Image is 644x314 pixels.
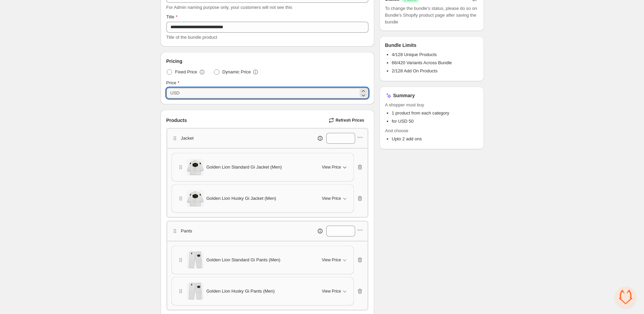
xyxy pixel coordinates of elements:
span: And choose [385,127,478,134]
span: Fixed Price [175,69,197,75]
p: Pants [181,228,192,234]
img: Golden Lion Husky Gi Pants (Men) [187,281,204,302]
span: Pricing [166,58,182,65]
button: View Price [318,162,352,173]
label: Title [166,14,178,20]
span: 4/128 Unique Products [392,52,437,57]
span: A shopper must buy [385,102,478,108]
span: View Price [322,289,341,294]
span: View Price [322,257,341,263]
button: View Price [318,255,352,265]
span: View Price [322,164,341,170]
button: View Price [318,193,352,204]
div: USD [170,90,180,97]
a: Open chat [615,287,636,307]
span: 66/420 Variants Across Bundle [392,60,452,65]
img: Golden Lion Standard Gi Pants (Men) [187,249,204,271]
h3: Summary [393,92,415,99]
li: Upto 2 add ons [392,136,478,142]
span: For Admin naming purpose only, your customers will not see this [166,5,292,10]
span: Golden Lion Standard Gi Pants (Men) [207,257,281,263]
li: for USD 50 [392,118,478,125]
img: Golden Lion Husky Gi Jacket (Men) [187,188,204,209]
p: Jacket [181,135,194,142]
label: Price [166,80,180,86]
button: Refresh Prices [326,116,368,125]
button: View Price [318,286,352,297]
span: Golden Lion Husky Gi Jacket (Men) [207,195,276,202]
span: Title of the bundle product [166,35,217,40]
li: 1 product from each category [392,110,478,117]
span: Dynamic Price [222,69,251,75]
span: Golden Lion Standard Gi Jacket (Men) [207,164,282,171]
h3: Bundle Limits [385,42,417,49]
span: Refresh Prices [335,118,364,123]
img: Golden Lion Standard Gi Jacket (Men) [187,157,204,178]
span: Golden Lion Husky Gi Pants (Men) [207,288,275,295]
span: View Price [322,196,341,201]
span: To change the bundle's status, please do so on Bundle's Shopify product page after saving the bundle [385,5,478,25]
span: Products [166,117,187,124]
span: 2/128 Add On Products [392,68,437,73]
